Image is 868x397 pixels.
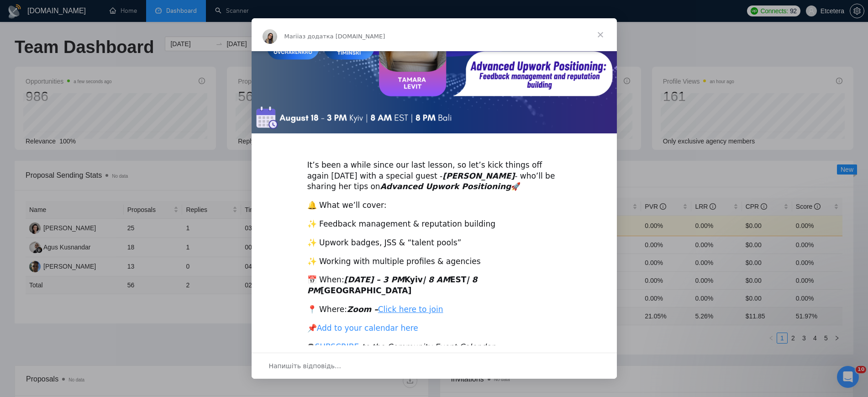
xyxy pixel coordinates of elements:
[284,33,303,40] span: Mariia
[584,18,617,51] span: Закрити
[442,171,515,180] i: [PERSON_NAME]
[307,323,561,334] div: 📌
[307,275,478,295] b: Kyiv EST [GEOGRAPHIC_DATA]
[252,353,617,379] div: Відкрити бесіду й відповісти
[307,219,561,230] div: ✨ Feedback management & reputation building
[307,200,561,211] div: 🔔 What we’ll cover:
[344,275,405,284] i: [DATE] – 3 PM
[307,149,561,192] div: ​It’s been a while since our last lesson, so let’s kick things off again [DATE] with a special gu...
[307,256,561,267] div: ✨ Working with multiple profiles & agencies
[315,342,359,351] a: SUBSCRIBE
[380,182,511,191] i: Advanced Upwork Positioning
[302,33,385,40] span: з додатка [DOMAIN_NAME]
[269,360,342,372] span: Напишіть відповідь…
[347,305,443,314] i: Zoom –
[307,342,561,353] div: 🗓
[362,342,494,351] i: to the Community Event Calendar
[378,305,443,314] a: Click here to join
[263,29,277,44] img: Profile image for Mariia
[317,323,418,333] a: Add to your calendar here
[307,304,561,315] div: 📍 Where:
[307,238,561,249] div: ✨ Upwork badges, JSS & “talent pools”
[307,275,561,296] div: 📅 When:
[307,275,478,295] i: | 8 PM
[423,275,450,284] i: | 8 AM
